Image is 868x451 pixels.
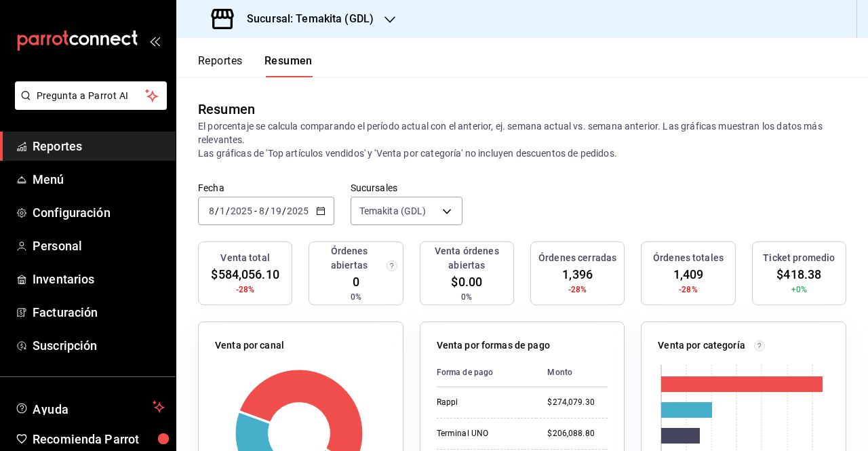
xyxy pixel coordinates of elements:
span: Reportes [33,137,165,155]
h3: Sucursal: Temakita (GDL) [236,11,374,27]
span: $0.00 [451,273,482,291]
span: Suscripción [33,336,165,355]
span: - [254,205,257,216]
span: 0 [353,273,359,291]
span: 0% [461,291,472,303]
a: Pregunta a Parrot AI [9,98,167,113]
span: $584,056.10 [211,265,279,283]
h3: Órdenes abiertas [315,244,383,273]
label: Fecha [198,183,334,193]
input: -- [208,205,215,216]
h3: Venta total [220,251,269,265]
span: +0% [791,283,807,296]
div: Rappi [437,397,526,408]
button: open_drawer_menu [149,35,160,46]
span: Configuración [33,203,165,222]
button: Reportes [198,54,243,77]
div: navigation tabs [198,54,313,77]
span: / [226,205,230,216]
span: Recomienda Parrot [33,430,165,448]
span: $418.38 [776,265,821,283]
span: / [265,205,269,216]
p: Venta por formas de pago [437,338,550,353]
span: -28% [679,283,698,296]
p: Venta por canal [215,338,284,353]
h3: Órdenes cerradas [538,251,616,265]
span: -28% [568,283,587,296]
span: Facturación [33,303,165,321]
span: 1,396 [562,265,593,283]
input: -- [270,205,282,216]
p: El porcentaje se calcula comparando el período actual con el anterior, ej. semana actual vs. sema... [198,119,846,160]
button: Resumen [264,54,313,77]
input: -- [258,205,265,216]
span: / [282,205,286,216]
h3: Ticket promedio [763,251,835,265]
h3: Órdenes totales [653,251,724,265]
h3: Venta órdenes abiertas [426,244,508,273]
span: Menú [33,170,165,189]
span: Inventarios [33,270,165,288]
span: / [215,205,219,216]
span: Pregunta a Parrot AI [37,89,146,103]
span: Temakita (GDL) [359,204,427,218]
span: Ayuda [33,399,147,415]
span: -28% [236,283,255,296]
div: $274,079.30 [547,397,608,408]
label: Sucursales [351,183,462,193]
div: Terminal UNO [437,428,526,439]
span: 0% [351,291,361,303]
span: 1,409 [673,265,704,283]
input: -- [219,205,226,216]
div: Resumen [198,99,255,119]
button: Pregunta a Parrot AI [15,81,167,110]
span: Personal [33,237,165,255]
th: Forma de pago [437,358,537,387]
p: Venta por categoría [658,338,745,353]
input: ---- [230,205,253,216]
div: $206,088.80 [547,428,608,439]
input: ---- [286,205,309,216]
th: Monto [536,358,608,387]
